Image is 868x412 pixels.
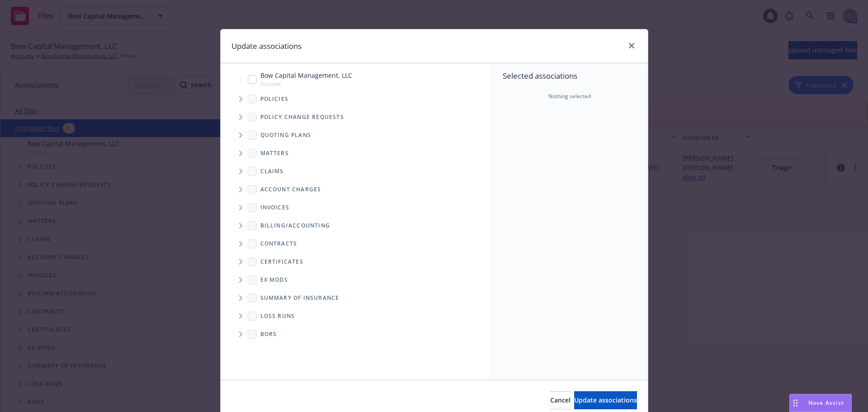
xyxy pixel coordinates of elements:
span: Account charges [260,187,321,192]
span: Selected associations [503,71,637,81]
span: Certificates [260,259,303,265]
span: Summary of insurance [260,295,340,301]
button: Nova Assist [789,394,852,412]
span: Contracts [260,241,297,246]
span: Cancel [550,396,571,404]
span: Quoting plans [260,133,311,138]
span: Matters [260,151,289,156]
span: Nova Assist [808,399,844,407]
div: Drag to move [790,394,801,412]
span: Loss Runs [260,313,295,319]
span: Nothing selected [548,92,591,100]
span: Bow Capital Management, LLC [260,71,352,80]
button: Cancel [550,391,571,409]
span: Policy change requests [260,114,344,120]
h1: Update associations [231,40,302,52]
span: Update associations [574,396,637,404]
div: Folder Tree Example [221,217,491,343]
span: Policies [260,96,289,102]
button: Update associations [574,391,637,409]
div: Tree Example [221,69,491,216]
a: close [626,40,637,51]
span: Account [260,80,352,88]
span: Billing/Accounting [260,223,330,228]
span: Ex Mods [260,277,288,283]
span: Claims [260,169,284,174]
span: Invoices [260,205,290,210]
span: BORs [260,331,277,337]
